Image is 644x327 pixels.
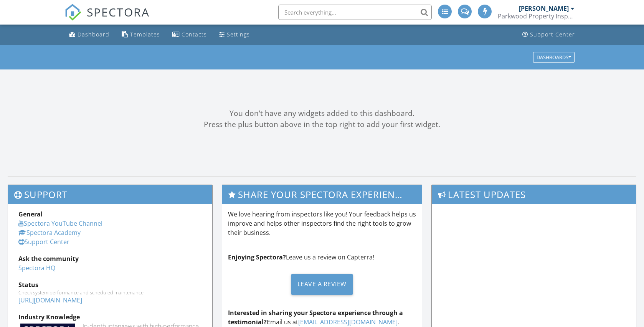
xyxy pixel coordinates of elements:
div: Dashboard [78,31,109,38]
strong: General [18,210,43,218]
div: Leave a Review [291,274,353,295]
img: The Best Home Inspection Software - Spectora [64,4,81,21]
div: Settings [227,31,250,38]
a: Dashboard [66,28,112,42]
div: You don't have any widgets added to this dashboard. [8,108,636,119]
a: Spectora Academy [18,228,81,237]
a: Spectora YouTube Channel [18,219,102,228]
div: Templates [130,31,160,38]
a: Leave a Review [228,268,416,301]
p: Leave us a review on Capterra! [228,253,416,262]
h3: Support [8,185,212,204]
p: We love hearing from inspectors like you! Your feedback helps us improve and helps other inspecto... [228,210,416,237]
div: Parkwood Property Inspections [498,12,575,20]
a: [URL][DOMAIN_NAME] [18,296,82,304]
div: Ask the community [18,254,202,263]
a: Support Center [18,238,69,246]
button: Dashboards [533,52,575,63]
div: Status [18,280,202,289]
div: Press the plus button above in the top right to add your first widget. [8,119,636,130]
div: Dashboards [537,54,571,60]
a: Spectora HQ [18,264,55,272]
div: Support Center [530,31,575,38]
div: [PERSON_NAME] [519,5,569,12]
div: Industry Knowledge [18,312,202,322]
a: Settings [216,28,253,42]
h3: Latest Updates [432,185,636,204]
div: Contacts [182,31,207,38]
h3: Share Your Spectora Experience [222,185,422,204]
div: Check system performance and scheduled maintenance. [18,289,202,296]
a: Contacts [169,28,210,42]
a: [EMAIL_ADDRESS][DOMAIN_NAME] [298,318,398,326]
a: SPECTORA [64,10,150,26]
a: Support Center [519,28,578,42]
p: Email us at . [228,308,416,327]
input: Search everything... [278,5,432,20]
strong: Enjoying Spectora? [228,253,286,261]
strong: Interested in sharing your Spectora experience through a testimonial? [228,309,403,326]
span: SPECTORA [87,4,150,20]
a: Templates [119,28,163,42]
